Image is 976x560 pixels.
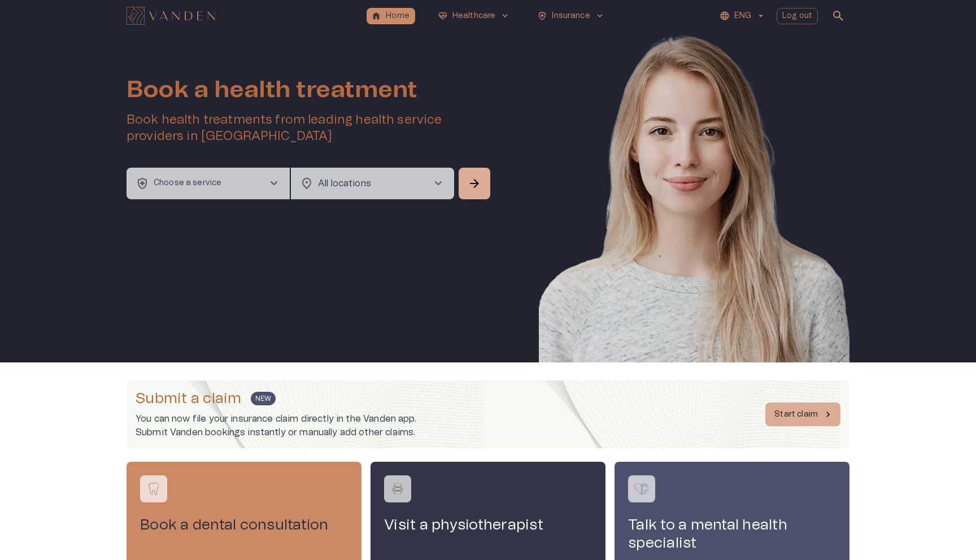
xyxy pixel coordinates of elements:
h4: Visit a physiotherapist [384,516,592,534]
button: ecg_heartHealthcarekeyboard_arrow_down [433,8,515,24]
a: Navigate to homepage [127,8,362,24]
button: Log out [777,8,818,24]
h5: Book health treatments from leading health service providers in [GEOGRAPHIC_DATA] [127,112,493,145]
p: Choose a service [154,177,221,189]
p: Insurance [552,10,590,22]
button: open search modal [827,5,849,27]
p: ENG [734,10,751,22]
span: location_on [300,177,313,190]
h4: Talk to a mental health specialist [628,516,836,552]
button: health_and_safetyChoose a servicechevron_right [127,168,290,199]
span: health_and_safety [537,11,547,21]
button: Start claim [765,403,840,426]
h4: Book a dental consultation [140,516,348,534]
h4: Submit a claim [136,390,242,408]
span: home [371,11,381,21]
h1: Book a health treatment [127,77,493,103]
button: ENG [718,8,767,24]
button: homeHome [367,8,415,24]
p: All locations [318,177,413,190]
span: chevron_right [267,177,281,190]
button: health_and_safetyInsurancekeyboard_arrow_down [533,8,609,24]
span: search [831,9,845,23]
span: health_and_safety [136,177,149,190]
p: Log out [782,10,812,22]
span: keyboard_arrow_down [595,11,605,21]
button: Search [459,168,490,199]
img: Vanden logo [127,7,215,25]
img: Woman smiling [539,32,849,396]
span: keyboard_arrow_down [500,11,510,21]
p: Healthcare [452,10,496,22]
img: Visit a physiotherapist logo [389,480,406,497]
p: Home [386,10,409,22]
img: Book a dental consultation logo [145,480,162,497]
span: ecg_heart [438,11,448,21]
p: Submit Vanden bookings instantly or manually add other claims. [136,426,416,439]
span: NEW [251,392,276,405]
img: Talk to a mental health specialist logo [633,480,650,497]
span: chevron_right [432,177,445,190]
p: You can now file your insurance claim directly in the Vanden app. [136,412,416,426]
p: Start claim [774,409,818,421]
span: arrow_forward [468,177,481,190]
